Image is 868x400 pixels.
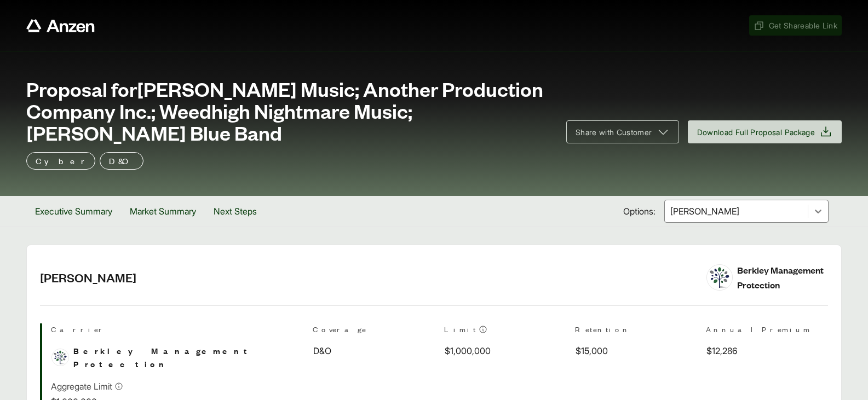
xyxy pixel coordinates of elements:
[26,19,95,32] a: Anzen website
[36,154,86,167] p: Cyber
[51,380,112,393] p: Aggregate Limit
[575,323,697,339] th: Retention
[754,20,837,31] span: Get Shareable Link
[26,78,553,143] span: Proposal for [PERSON_NAME] Music; Another Production Company Inc.; Weedhigh Nightmare Music; [PER...
[52,349,68,366] img: Berkley Management Protection logo
[73,344,303,370] span: Berkley Management Protection
[109,154,134,167] p: D&O
[26,196,121,227] button: Executive Summary
[576,126,652,138] span: Share with Customer
[205,196,266,227] button: Next Steps
[444,323,566,339] th: Limit
[313,344,331,357] span: D&O
[706,344,737,357] span: $12,286
[737,263,827,292] div: Berkley Management Protection
[40,269,693,286] h2: [PERSON_NAME]
[121,196,205,227] button: Market Summary
[623,205,656,218] span: Options:
[313,323,435,339] th: Coverage
[697,126,815,138] span: Download Full Proposal Package
[706,323,828,339] th: Annual Premium
[749,15,842,36] button: Get Shareable Link
[51,323,304,339] th: Carrier
[688,120,842,143] button: Download Full Proposal Package
[707,265,732,290] img: Berkley Management Protection logo
[445,344,491,357] span: $1,000,000
[576,344,608,357] span: $15,000
[566,120,679,143] button: Share with Customer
